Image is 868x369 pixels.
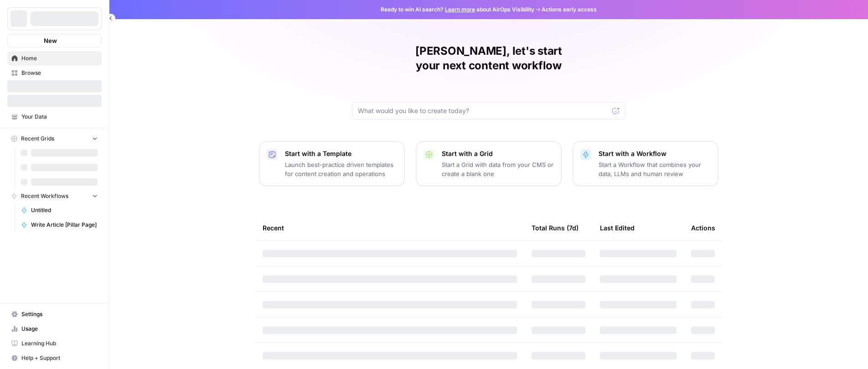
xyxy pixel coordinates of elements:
span: Learning Hub [21,339,98,348]
h1: [PERSON_NAME], let's start your next content workflow [352,44,625,73]
p: Start with a Grid [442,149,554,158]
span: Recent Workflows [21,192,68,200]
a: Browse [7,66,102,80]
span: Settings [21,310,98,318]
div: Total Runs (7d) [532,215,579,240]
span: Recent Grids [21,135,54,143]
p: Launch best-practice driven templates for content creation and operations [285,160,397,178]
span: Write Article [Pillar Page] [31,221,98,229]
span: New [44,36,57,45]
div: Recent [263,215,517,240]
p: Start a Grid with data from your CMS or create a blank one [442,160,554,178]
button: Recent Grids [7,132,102,146]
a: Usage [7,322,102,336]
span: Ready to win AI search? about AirOps Visibility [381,5,534,14]
a: Learn more [445,6,475,13]
button: Start with a GridStart a Grid with data from your CMS or create a blank one [416,141,562,186]
button: Start with a WorkflowStart a Workflow that combines your data, LLMs and human review [573,141,718,186]
button: New [7,34,102,47]
a: Untitled [17,203,102,218]
span: Browse [21,69,98,77]
span: Home [21,54,98,62]
a: Write Article [Pillar Page] [17,218,102,232]
span: Your Data [21,113,98,121]
div: Last Edited [600,215,635,240]
p: Start with a Template [285,149,397,158]
a: Home [7,51,102,66]
a: Learning Hub [7,336,102,351]
button: Start with a TemplateLaunch best-practice driven templates for content creation and operations [259,141,405,186]
span: Actions early access [542,5,597,14]
span: Untitled [31,206,98,214]
a: Your Data [7,109,102,124]
a: Settings [7,307,102,322]
button: Recent Workflows [7,189,102,203]
input: What would you like to create today? [358,106,609,115]
button: Help + Support [7,351,102,365]
span: Help + Support [21,354,98,362]
span: Usage [21,325,98,333]
div: Actions [691,215,715,240]
p: Start a Workflow that combines your data, LLMs and human review [599,160,711,178]
p: Start with a Workflow [599,149,711,158]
